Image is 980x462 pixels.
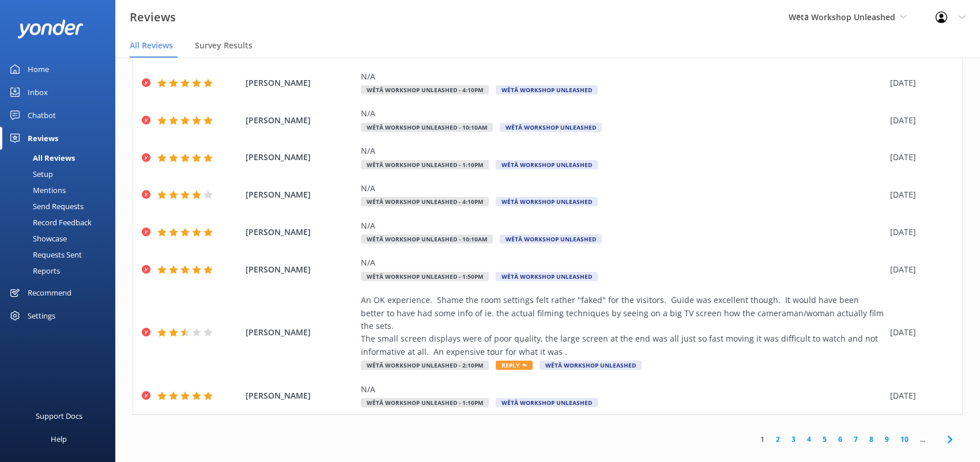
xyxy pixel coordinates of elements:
span: All Reviews [130,40,173,51]
span: Wētā Workshop Unleashed - 2:10pm [361,361,489,370]
span: [PERSON_NAME] [246,226,355,238]
div: N/A [361,182,884,195]
div: Send Requests [7,198,84,214]
div: Inbox [28,81,48,104]
div: [DATE] [890,114,948,127]
div: N/A [361,107,884,120]
div: Requests Sent [7,247,82,263]
span: ... [914,434,931,445]
div: [DATE] [890,263,948,276]
a: 8 [864,434,879,445]
span: Wētā Workshop Unleashed - 4:10pm [361,85,489,94]
div: Reviews [28,127,58,150]
img: yonder-white-logo.png [17,20,84,39]
div: [DATE] [890,326,948,339]
div: [DATE] [890,77,948,89]
span: Wētā Workshop Unleashed - 1:50pm [361,272,489,281]
span: Wētā Workshop Unleashed - 1:10pm [361,398,489,407]
h3: Reviews [130,8,176,26]
a: Showcase [7,230,115,247]
span: Wētā Workshop Unleashed [500,234,602,244]
a: 9 [879,434,895,445]
div: Mentions [7,182,66,198]
div: N/A [361,145,884,157]
a: 1 [755,434,770,445]
div: An OK experience. Shame the room settings felt rather "faked" for the visitors. Guide was excelle... [361,294,884,358]
div: Record Feedback [7,214,92,230]
span: Wētā Workshop Unleashed [789,12,895,22]
a: Requests Sent [7,247,115,263]
div: Chatbot [28,104,56,127]
div: N/A [361,70,884,83]
a: 4 [801,434,817,445]
div: Support Docs [36,404,82,427]
div: N/A [361,256,884,269]
span: Wētā Workshop Unleashed [500,123,602,132]
span: Reply [496,361,533,370]
span: [PERSON_NAME] [246,151,355,164]
div: All Reviews [7,150,75,166]
a: Send Requests [7,198,115,214]
a: 10 [895,434,914,445]
a: All Reviews [7,150,115,166]
span: [PERSON_NAME] [246,114,355,127]
a: 2 [770,434,786,445]
span: Wētā Workshop Unleashed [540,361,642,370]
span: Survey Results [195,40,252,51]
div: Recommend [28,281,71,304]
span: Wētā Workshop Unleashed - 1:10pm [361,160,489,169]
div: [DATE] [890,151,948,164]
div: N/A [361,383,884,396]
div: N/A [361,219,884,232]
span: Wētā Workshop Unleashed - 10:10am [361,123,493,132]
a: Reports [7,263,115,279]
span: Wētā Workshop Unleashed - 10:10am [361,234,493,244]
a: Mentions [7,182,115,198]
span: Wētā Workshop Unleashed [496,398,598,407]
span: [PERSON_NAME] [246,263,355,276]
a: Record Feedback [7,214,115,230]
div: [DATE] [890,389,948,402]
a: 3 [786,434,801,445]
span: [PERSON_NAME] [246,77,355,89]
a: Setup [7,166,115,182]
span: Wētā Workshop Unleashed [496,197,598,206]
div: Settings [28,304,55,327]
span: Wētā Workshop Unleashed [496,272,598,281]
span: [PERSON_NAME] [246,389,355,402]
div: Setup [7,166,53,182]
span: [PERSON_NAME] [246,326,355,339]
a: 5 [817,434,832,445]
a: 7 [848,434,864,445]
div: [DATE] [890,188,948,201]
span: Wētā Workshop Unleashed [496,85,598,94]
div: Home [28,58,49,81]
div: Reports [7,263,60,279]
a: 6 [832,434,848,445]
span: [PERSON_NAME] [246,188,355,201]
div: [DATE] [890,226,948,238]
span: Wētā Workshop Unleashed [496,160,598,169]
div: Showcase [7,230,67,247]
span: Wētā Workshop Unleashed - 4:10pm [361,197,489,206]
div: Help [51,427,67,450]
